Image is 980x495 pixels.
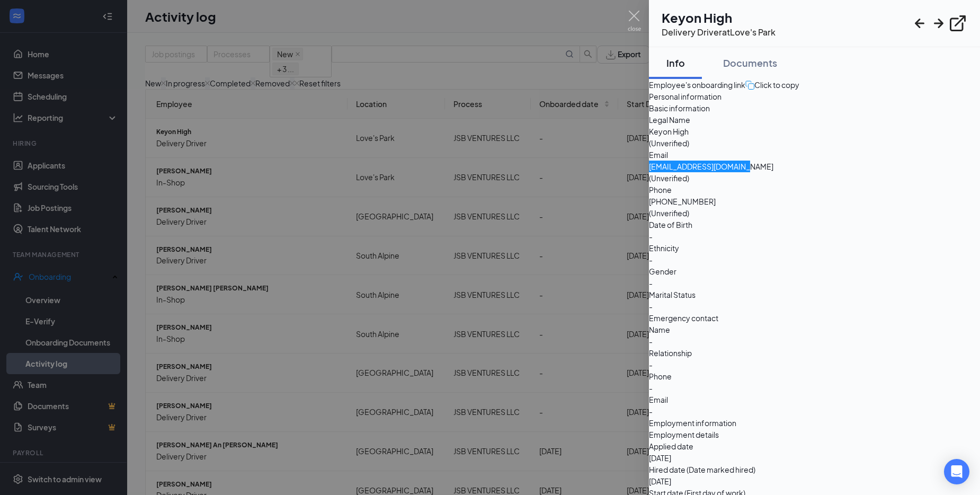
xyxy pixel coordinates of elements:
span: - [649,359,980,370]
span: Employee's onboarding link [649,79,745,91]
span: Hired date (Date marked hired) [649,464,980,475]
span: [EMAIL_ADDRESS][DOMAIN_NAME] [649,161,980,172]
span: Date of Birth [649,219,980,231]
span: Phone [649,184,980,196]
button: Click to copy [745,79,799,91]
span: - [649,405,980,417]
span: - [649,335,980,347]
h1: Keyon High [662,8,776,26]
span: (Unverified) [649,172,980,184]
span: - [649,231,980,242]
div: Info [660,56,691,69]
span: Applied date [649,440,980,452]
span: Gender [649,266,980,277]
span: Marital Status [649,289,980,300]
span: - [649,254,980,266]
span: Emergency contact [649,312,980,324]
span: (Unverified) [649,207,980,219]
span: Employment information [649,417,980,429]
span: Email [649,149,980,161]
span: Employment details [649,429,980,440]
div: Delivery Driver at Love's Park [662,26,776,38]
span: Name [649,324,980,335]
img: click-to-copy.71757273a98fde459dfc.svg [745,81,754,90]
span: - [649,300,980,312]
svg: ExternalLink [948,14,967,33]
span: - [649,382,980,394]
svg: ArrowRight [929,14,948,33]
span: [DATE] [649,475,980,487]
span: [DATE] [649,452,980,464]
span: Phone [649,370,980,382]
span: Basic information [649,102,980,114]
span: Email [649,394,980,405]
span: Personal information [649,91,980,102]
svg: ArrowLeftNew [910,14,929,33]
span: - [649,277,980,289]
span: Relationship [649,347,980,359]
span: Legal Name [649,114,980,126]
div: Open Intercom Messenger [944,459,969,484]
span: (Unverified) [649,137,980,149]
span: Keyon High [649,126,980,137]
div: Documents [723,56,777,69]
span: [PHONE_NUMBER] [649,196,980,207]
span: Ethnicity [649,242,980,254]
